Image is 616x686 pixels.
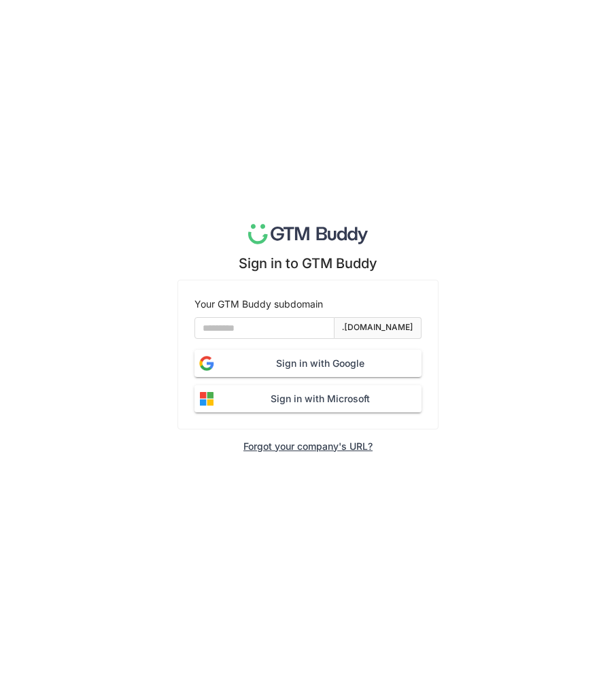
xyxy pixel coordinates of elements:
div: Forgot your company's URL? [243,440,373,452]
div: Your GTM Buddy subdomain [194,297,422,312]
button: Sign in with Google [194,350,422,377]
img: logo [248,224,369,244]
div: .[DOMAIN_NAME] [342,321,413,334]
div: Sign in to GTM Buddy [239,255,377,272]
button: Sign in with Microsoft [194,385,422,412]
